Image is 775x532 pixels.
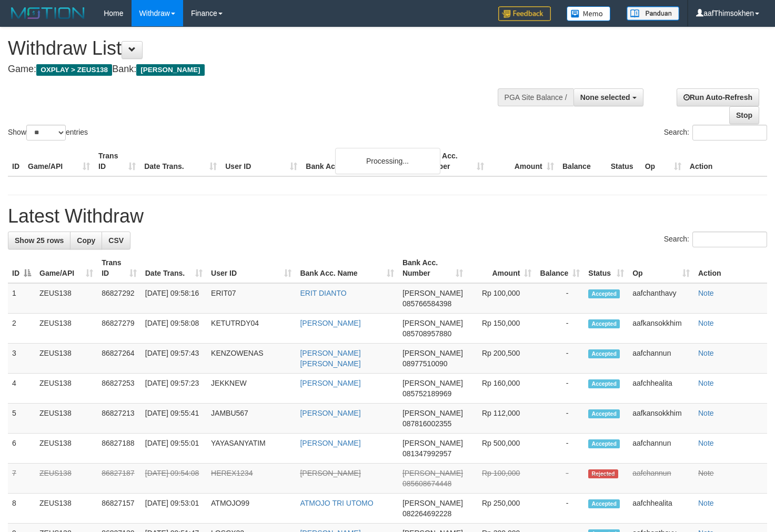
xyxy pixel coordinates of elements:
[402,509,451,518] span: Copy 082264692228 to clipboard
[300,319,360,327] a: [PERSON_NAME]
[467,434,536,464] td: Rp 500,000
[402,299,451,308] span: Copy 085766584398 to clipboard
[402,389,451,398] span: Copy 085752189969 to clipboard
[35,283,97,314] td: ZEUS138
[698,469,714,477] a: Note
[8,125,88,140] label: Show entries
[141,344,207,374] td: [DATE] 09:57:43
[221,146,301,176] th: User ID
[536,404,584,434] td: -
[698,499,714,507] a: Note
[97,494,141,524] td: 86827157
[628,283,694,314] td: aafchanthavy
[698,439,714,447] a: Note
[97,314,141,344] td: 86827279
[677,88,759,106] a: Run Auto-Refresh
[207,344,296,374] td: KENZOWENAS
[8,283,35,314] td: 1
[402,449,451,458] span: Copy 081347992957 to clipboard
[588,469,618,478] span: Rejected
[698,319,714,327] a: Note
[588,379,620,388] span: Accepted
[8,64,506,75] h4: Game: Bank:
[402,419,451,428] span: Copy 087816002355 to clipboard
[467,464,536,494] td: Rp 100,000
[467,374,536,404] td: Rp 160,000
[588,289,620,298] span: Accepted
[536,283,584,314] td: -
[35,404,97,434] td: ZEUS138
[301,146,418,176] th: Bank Acc. Name
[300,349,360,368] a: [PERSON_NAME] [PERSON_NAME]
[698,379,714,387] a: Note
[35,434,97,464] td: ZEUS138
[207,314,296,344] td: KETUTRDY04
[8,5,88,21] img: MOTION_logo.png
[467,344,536,374] td: Rp 200,500
[628,494,694,524] td: aafchhealita
[536,434,584,464] td: -
[686,146,767,176] th: Action
[97,464,141,494] td: 86827187
[300,289,346,297] a: ERIT DIANTO
[8,38,506,59] h1: Withdraw List
[641,146,686,176] th: Op
[207,434,296,464] td: YAYASANYATIM
[24,146,94,176] th: Game/API
[35,253,97,283] th: Game/API: activate to sort column ascending
[141,283,207,314] td: [DATE] 09:58:16
[207,283,296,314] td: ERIT07
[8,494,35,524] td: 8
[628,344,694,374] td: aafchannun
[402,289,463,297] span: [PERSON_NAME]
[498,6,551,21] img: Feedback.jpg
[627,6,679,21] img: panduan.png
[35,494,97,524] td: ZEUS138
[207,494,296,524] td: ATMOJO99
[207,404,296,434] td: JAMBU567
[136,64,204,76] span: [PERSON_NAME]
[8,464,35,494] td: 7
[8,344,35,374] td: 3
[207,374,296,404] td: JEKKNEW
[498,88,573,106] div: PGA Site Balance /
[35,374,97,404] td: ZEUS138
[588,319,620,328] span: Accepted
[300,499,373,507] a: ATMOJO TRI UTOMO
[607,146,641,176] th: Status
[536,464,584,494] td: -
[141,314,207,344] td: [DATE] 09:58:08
[97,374,141,404] td: 86827253
[141,494,207,524] td: [DATE] 09:53:01
[296,253,398,283] th: Bank Acc. Name: activate to sort column ascending
[584,253,628,283] th: Status: activate to sort column ascending
[588,499,620,508] span: Accepted
[698,409,714,417] a: Note
[94,146,140,176] th: Trans ID
[300,439,360,447] a: [PERSON_NAME]
[300,409,360,417] a: [PERSON_NAME]
[402,329,451,338] span: Copy 085708957880 to clipboard
[97,434,141,464] td: 86827188
[567,6,611,21] img: Button%20Memo.svg
[8,253,35,283] th: ID: activate to sort column descending
[536,494,584,524] td: -
[580,93,630,102] span: None selected
[467,314,536,344] td: Rp 150,000
[467,404,536,434] td: Rp 112,000
[558,146,607,176] th: Balance
[573,88,643,106] button: None selected
[402,379,463,387] span: [PERSON_NAME]
[140,146,221,176] th: Date Trans.
[402,469,463,477] span: [PERSON_NAME]
[402,479,451,488] span: Copy 085608674448 to clipboard
[70,232,102,249] a: Copy
[8,146,24,176] th: ID
[398,253,467,283] th: Bank Acc. Number: activate to sort column ascending
[97,404,141,434] td: 86827213
[628,464,694,494] td: aafchannun
[588,409,620,418] span: Accepted
[628,434,694,464] td: aafchannun
[77,236,95,245] span: Copy
[628,404,694,434] td: aafkansokkhim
